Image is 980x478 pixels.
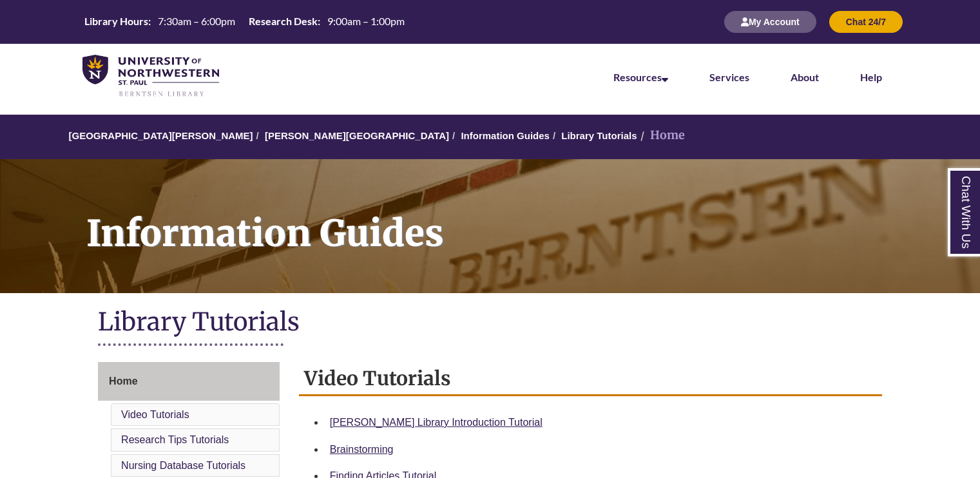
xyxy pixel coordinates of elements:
a: Brainstorming [330,444,394,455]
h1: Library Tutorials [98,306,882,340]
a: Information Guides [461,130,550,141]
span: Home [109,376,137,387]
a: Research Tips Tutorials [121,434,229,445]
a: Help [860,71,882,83]
button: Chat 24/7 [829,11,903,33]
th: Research Desk: [244,14,322,28]
h2: Video Tutorials [299,362,882,396]
span: 9:00am – 1:00pm [327,15,405,27]
a: [GEOGRAPHIC_DATA][PERSON_NAME] [68,130,253,141]
a: Home [98,362,280,401]
span: 7:30am – 6:00pm [158,15,235,27]
button: My Account [724,11,816,33]
a: About [791,71,819,83]
a: My Account [724,16,816,27]
a: Library Tutorials [561,130,637,141]
table: Hours Today [79,14,410,28]
a: [PERSON_NAME] Library Introduction Tutorial [330,417,543,428]
a: [PERSON_NAME][GEOGRAPHIC_DATA] [265,130,449,141]
h1: Information Guides [72,159,980,276]
a: Nursing Database Tutorials [121,460,245,471]
a: Chat 24/7 [829,16,903,27]
a: Video Tutorials [121,409,189,420]
a: Resources [613,71,668,83]
a: Hours Today [79,14,410,30]
img: UNWSP Library Logo [82,55,219,98]
th: Library Hours: [79,14,153,28]
li: Home [637,126,685,145]
a: Services [709,71,749,83]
